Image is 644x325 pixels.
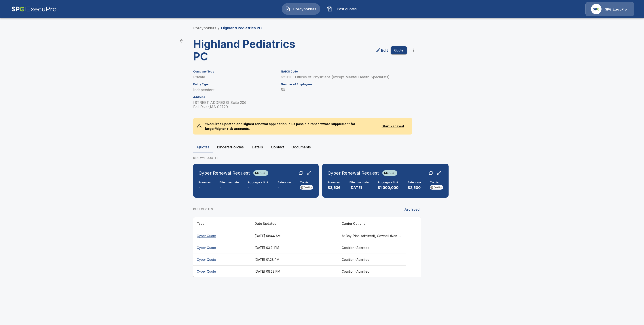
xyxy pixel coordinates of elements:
th: Coalition (Admitted) [338,265,406,277]
img: Agency Icon [591,4,602,14]
button: Past quotes IconPast quotes [324,3,362,15]
p: $1,000,000 [378,185,399,190]
h6: Premium [328,181,341,184]
a: Policyholders [193,26,216,30]
p: - [278,185,291,190]
h6: Carrier [300,181,313,184]
button: Binders/Policies [213,142,247,152]
p: Edit [381,48,388,53]
h6: Effective date [220,181,239,184]
th: [DATE] 03:21 PM [251,242,338,254]
img: AA Logo [11,2,57,16]
p: SPG ExecuPro [605,7,627,12]
h3: Highland Pediatrics PC [193,38,304,63]
p: $2,500 [408,185,421,190]
h6: Cyber Renewal Request [199,169,250,177]
p: - [248,185,269,190]
h6: Aggregate limit [378,181,399,184]
th: Cyber Quote [193,265,251,277]
th: Coalition (Admitted) [338,254,406,265]
th: Cyber Quote [193,254,251,265]
th: Type [193,217,251,230]
nav: breadcrumb [193,25,262,31]
th: Carrier Options [338,217,406,230]
button: Details [247,142,267,152]
h6: Number of Employees [281,83,407,86]
a: edit [375,47,389,54]
p: Independent [193,88,275,92]
p: PAST QUOTES [193,207,213,211]
h6: Cyber Renewal Request [328,169,379,177]
button: more [409,46,418,55]
th: Coalition (Admitted) [338,242,406,254]
button: Contact [267,142,288,152]
p: *Requires updated and signed renewal application, plus possible ransomware supplement for larger/... [201,118,377,135]
div: policyholder tabs [193,142,451,152]
p: [STREET_ADDRESS] Suite 206 Fall River , MA 02720 [193,100,275,109]
th: [DATE] 08:29 PM [251,265,338,277]
th: Cyber Quote [193,230,251,242]
span: Manual [382,171,397,175]
th: Cyber Quote [193,242,251,254]
h6: Retention [408,181,421,184]
p: Highland Pediatrics PC [221,25,262,31]
p: - [220,185,239,190]
button: Quote [391,46,407,55]
h6: Address [193,96,275,99]
h6: NAICS Code [281,70,407,73]
h6: Effective date [350,181,369,184]
h6: Premium [199,181,211,184]
button: Start Renewal [377,122,409,130]
p: $3,636 [328,185,341,190]
img: Carrier [300,185,313,190]
p: Private [193,75,275,79]
button: Documents [288,142,314,152]
p: 50 [281,88,407,92]
h6: Retention [278,181,291,184]
button: Policyholders IconPolicyholders [282,3,320,15]
h6: Aggregate limit [248,181,269,184]
a: back [177,36,186,45]
p: - [199,185,211,190]
p: 621111 - Offices of Physicians (except Mental Health Specialists) [281,75,407,79]
p: RENEWAL QUOTES [193,156,451,160]
table: responsive table [193,217,421,277]
button: Archived [402,205,421,214]
h6: Entity Type [193,83,275,86]
a: Agency IconSPG ExecuPro [585,2,634,16]
p: [DATE] [350,185,369,190]
h6: Company Type [193,70,275,73]
span: Manual [253,171,268,175]
span: Past quotes [334,6,359,12]
th: At-Bay (Non-Admitted), Cowbell (Non-Admitted), Cowbell (Admitted), Corvus Cyber (Non-Admitted), T... [338,230,406,242]
li: / [218,25,219,31]
th: Date Updated [251,217,338,230]
img: Carrier [430,185,443,190]
th: [DATE] 01:28 PM [251,254,338,265]
h6: Carrier [430,181,443,184]
img: Past quotes Icon [327,6,333,12]
th: [DATE] 08:44 AM [251,230,338,242]
button: Quotes [193,142,213,152]
span: Policyholders [292,6,317,12]
img: Policyholders Icon [285,6,290,12]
